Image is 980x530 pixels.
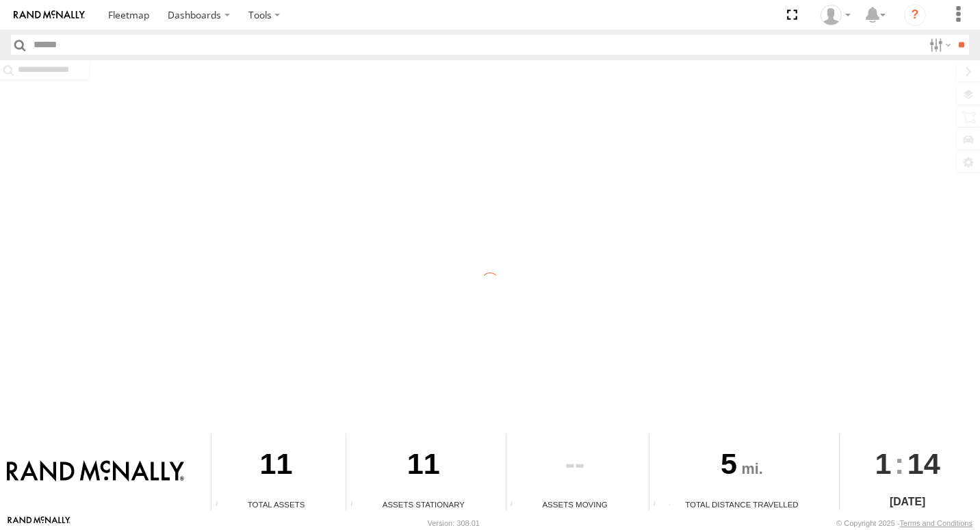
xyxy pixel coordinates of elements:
div: 11 [346,434,501,499]
div: © Copyright 2025 - [836,519,972,527]
label: Search Filter Options [924,35,953,55]
div: Total Distance Travelled [649,499,835,510]
img: rand-logo.svg [14,10,85,20]
div: : [840,434,975,493]
div: Valeo Dash [816,5,855,25]
div: Assets Stationary [346,499,501,510]
div: Total number of Enabled Assets [211,500,232,510]
div: Version: 308.01 [428,519,480,527]
div: Total number of assets current in transit. [506,500,527,510]
div: 5 [649,434,835,499]
a: Visit our Website [8,516,70,530]
div: Assets Moving [506,499,644,510]
div: Total Assets [211,499,341,510]
i: ? [904,4,926,26]
span: 1 [875,434,892,493]
span: 14 [907,434,940,493]
div: Total distance travelled by all assets within specified date range and applied filters [649,500,670,510]
div: 11 [211,434,341,499]
a: Terms and Conditions [900,519,972,527]
div: [DATE] [840,494,975,510]
img: Rand McNally [7,460,184,483]
div: Total number of assets current stationary. [346,500,367,510]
